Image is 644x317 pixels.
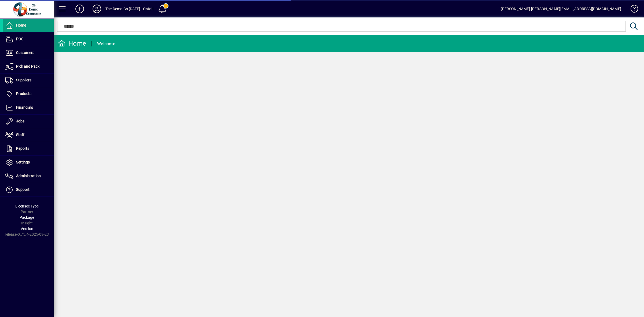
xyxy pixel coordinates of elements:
a: Reports [3,142,54,155]
a: Products [3,87,54,101]
span: Jobs [16,119,24,123]
a: Pick and Pack [3,60,54,73]
span: Suppliers [16,78,31,82]
span: POS [16,37,23,41]
a: POS [3,32,54,46]
a: Financials [3,101,54,114]
a: Knowledge Base [627,1,637,19]
a: Jobs [3,115,54,128]
a: Settings [3,156,54,169]
a: Customers [3,46,54,60]
span: Customers [16,50,34,55]
span: Pick and Pack [16,64,39,68]
span: Administration [16,174,41,178]
span: Settings [16,160,30,164]
a: Support [3,183,54,196]
span: Reports [16,146,29,151]
button: Profile [88,4,105,14]
div: [PERSON_NAME] [PERSON_NAME][EMAIL_ADDRESS][DOMAIN_NAME] [501,5,621,13]
span: Version [21,227,33,231]
span: Financials [16,105,33,110]
a: Administration [3,169,54,183]
button: Add [71,4,88,14]
a: Staff [3,128,54,142]
div: Welcome [97,39,115,48]
span: Licensee Type [15,204,39,208]
div: Home [58,39,86,48]
a: Suppliers [3,74,54,87]
span: Home [16,23,26,27]
span: Support [16,187,30,192]
span: Staff [16,133,24,137]
div: The Demo Co [DATE] - Ontoit [105,5,154,13]
span: Products [16,92,31,96]
span: Package [20,215,34,220]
